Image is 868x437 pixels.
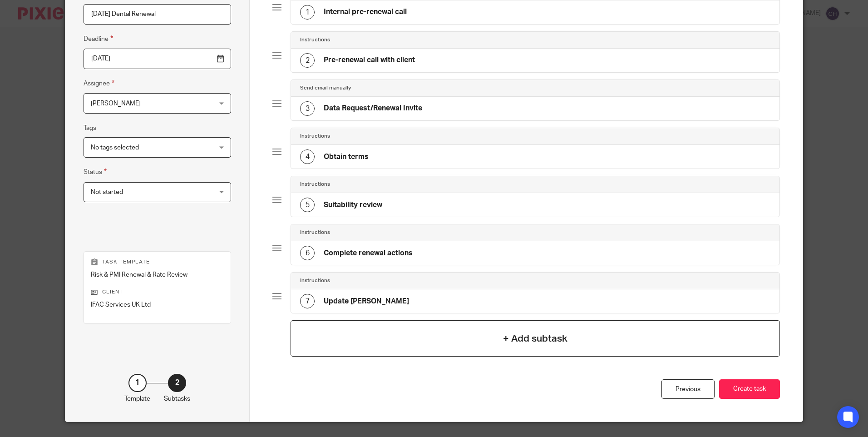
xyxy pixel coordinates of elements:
[300,277,330,284] h4: Instructions
[91,300,224,309] p: IFAC Services UK Ltd
[128,374,147,392] div: 1
[324,200,382,210] h4: Suitability review
[84,124,96,133] label: Tags
[91,288,224,296] p: Client
[300,181,330,188] h4: Instructions
[324,152,369,162] h4: Obtain terms
[300,229,330,236] h4: Instructions
[91,258,224,266] p: Task template
[300,246,315,260] div: 6
[168,374,186,392] div: 2
[719,379,780,399] button: Create task
[300,84,351,92] h4: Send email manually
[164,394,190,403] p: Subtasks
[84,78,114,89] label: Assignee
[300,36,330,44] h4: Instructions
[661,379,715,399] div: Previous
[300,133,330,140] h4: Instructions
[324,297,409,306] h4: Update [PERSON_NAME]
[324,104,422,113] h4: Data Request/Renewal Invite
[84,4,231,25] input: Task name
[300,53,315,68] div: 2
[503,332,567,346] h4: + Add subtask
[300,101,315,116] div: 3
[91,144,139,151] span: No tags selected
[84,49,231,69] input: Pick a date
[300,149,315,164] div: 4
[84,167,107,177] label: Status
[124,394,150,403] p: Template
[324,7,407,17] h4: Internal pre-renewal call
[300,198,315,212] div: 5
[300,5,315,20] div: 1
[91,100,141,107] span: [PERSON_NAME]
[324,248,413,258] h4: Complete renewal actions
[300,294,315,308] div: 7
[91,270,224,279] p: Risk & PMI Renewal & Rate Review
[84,34,113,44] label: Deadline
[91,189,123,195] span: Not started
[324,55,415,65] h4: Pre-renewal call with client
